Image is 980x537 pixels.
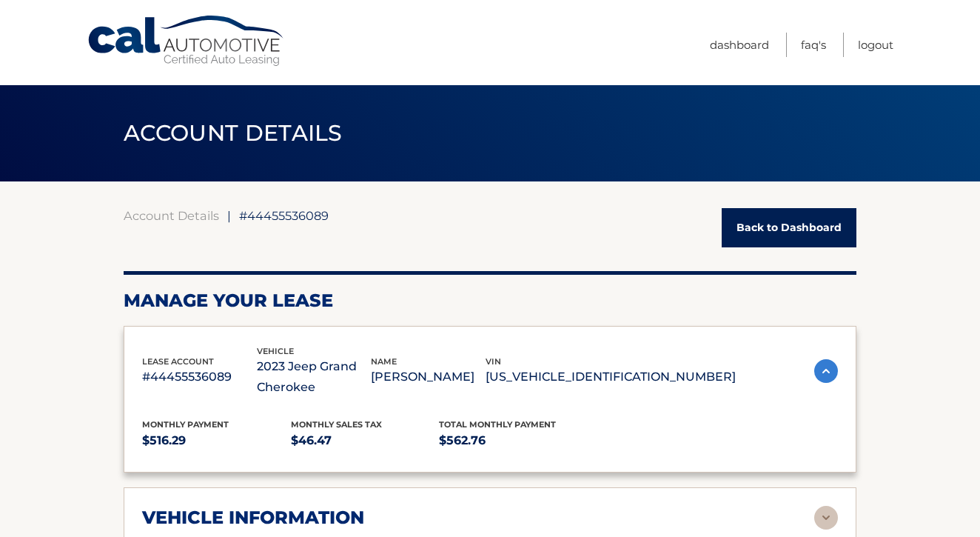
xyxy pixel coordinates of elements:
[801,33,826,57] a: FAQ's
[371,367,486,387] p: [PERSON_NAME]
[814,359,838,383] img: accordion-active.svg
[87,15,286,67] a: Cal Automotive
[239,208,329,223] span: #44455536089
[124,208,219,223] a: Account Details
[142,419,229,430] span: Monthly Payment
[142,430,291,451] p: $516.29
[291,419,382,430] span: Monthly sales Tax
[439,430,588,451] p: $562.76
[124,119,343,147] span: ACCOUNT DETAILS
[371,356,397,367] span: name
[142,507,364,529] h2: vehicle information
[257,346,294,356] span: vehicle
[439,419,556,430] span: Total Monthly Payment
[291,430,440,451] p: $46.47
[124,290,856,312] h2: Manage Your Lease
[486,367,736,387] p: [US_VEHICLE_IDENTIFICATION_NUMBER]
[227,208,231,223] span: |
[710,33,769,57] a: Dashboard
[486,356,501,367] span: vin
[858,33,893,57] a: Logout
[142,367,257,387] p: #44455536089
[814,506,838,530] img: accordion-rest.svg
[722,208,856,247] a: Back to Dashboard
[257,356,372,398] p: 2023 Jeep Grand Cherokee
[142,356,214,367] span: lease account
